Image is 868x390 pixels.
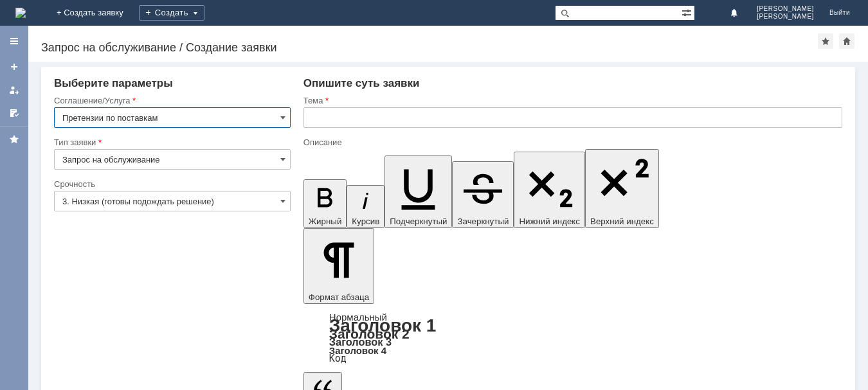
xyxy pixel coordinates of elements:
button: Подчеркнутый [384,155,452,228]
a: Заголовок 4 [329,345,386,356]
span: Формат абзаца [309,292,369,302]
span: Курсив [352,217,379,226]
div: Сделать домашней страницей [839,33,854,49]
span: Выберите параметры [54,77,173,89]
div: Создать [139,5,204,21]
div: Тип заявки [54,138,288,146]
a: Перейти на домашнюю страницу [15,8,26,18]
span: Подчеркнутый [390,217,447,226]
a: Мои заявки [4,80,24,100]
button: Верхний индекс [585,149,659,228]
span: [PERSON_NAME] [757,5,814,13]
span: Зачеркнутый [457,217,509,226]
span: [PERSON_NAME] [757,13,814,21]
div: Формат абзаца [303,313,842,363]
button: Курсив [347,185,384,228]
div: Добавить в избранное [818,33,833,49]
span: Расширенный поиск [682,6,694,18]
span: Жирный [309,217,342,226]
button: Жирный [303,179,347,228]
div: Срочность [54,180,288,188]
button: Формат абзаца [303,228,374,304]
span: Верхний индекс [590,217,654,226]
div: Описание [303,138,840,146]
a: Заголовок 2 [329,326,410,341]
div: Соглашение/Услуга [54,96,288,105]
div: Запрос на обслуживание / Создание заявки [41,41,818,54]
span: Опишите суть заявки [303,77,420,89]
a: Нормальный [329,312,387,323]
span: Нижний индекс [519,217,580,226]
a: Заголовок 1 [329,315,437,335]
button: Зачеркнутый [452,161,514,228]
button: Нижний индекс [514,152,585,228]
div: Тема [303,96,840,105]
a: Мои согласования [4,103,24,123]
a: Код [329,353,347,364]
a: Создать заявку [4,57,24,77]
a: Заголовок 3 [329,336,392,348]
img: logo [15,8,26,18]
